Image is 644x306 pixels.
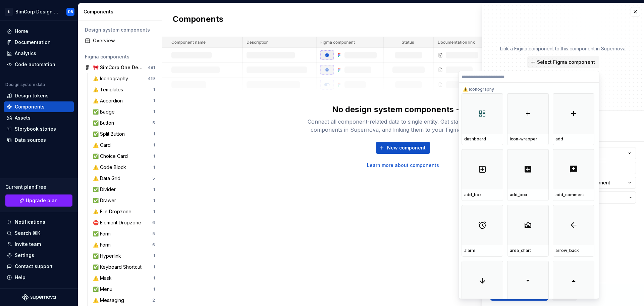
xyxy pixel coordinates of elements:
a: 🎀 SimCorp One Design Guide481 [82,62,158,73]
div: Storybook stories [15,126,56,132]
button: Help [4,272,74,283]
div: ⚠️ Mask [93,275,114,281]
div: add_box [510,192,546,198]
a: ✅ Keyboard Shortcut1 [90,262,158,272]
div: Data sources [15,137,46,143]
div: add_box [464,192,500,198]
div: Assets [15,115,31,121]
a: Invite team [4,239,74,250]
a: ✅ Choice Card1 [90,151,158,162]
div: Home [15,28,28,35]
a: ✅ Drawer1 [90,195,158,206]
div: Current plan : Free [5,184,72,190]
div: Design system data [5,82,45,87]
a: ✅ Split Button1 [90,129,158,139]
div: 6 [152,220,155,225]
div: 5 [152,231,155,236]
div: 1 [153,198,155,203]
a: ✅ Menu1 [90,284,158,295]
div: Help [15,274,25,281]
button: Search ⌘K [4,228,74,238]
button: Select Figma component [527,56,599,68]
a: ✅ Hyperlink1 [90,251,158,261]
a: ⚠️ Accordion1 [90,95,158,106]
div: 1 [153,98,155,103]
div: 419 [148,76,155,81]
div: 6 [152,242,155,248]
div: ✅ Badge [93,108,117,115]
div: ⚠️ Form [93,242,113,248]
div: ✅ Form [93,230,113,237]
a: Settings [4,250,74,261]
div: alarm [464,248,500,253]
a: Overview [82,35,158,46]
div: 1 [153,253,155,259]
div: ⚠️ Data Grid [93,175,123,182]
svg: Supernova Logo [22,294,56,301]
div: 481 [148,65,155,70]
div: 5 [152,176,155,181]
a: Assets [4,113,74,123]
div: SimCorp Design System [15,8,58,15]
div: Connect all component-related data to single entity. Get started by creating components in Supern... [296,118,511,134]
span: Select Figma component [537,59,595,65]
a: ⚠️ File Dropzone1 [90,206,158,217]
div: Overview [93,37,155,44]
div: add_comment [555,192,592,198]
div: 1 [153,142,155,148]
div: Notifications [15,219,45,225]
div: 2 [152,298,155,303]
a: Documentation [4,37,74,48]
div: ✅ Button [93,120,117,126]
div: Contact support [15,263,53,270]
button: Upgrade plan [5,194,72,207]
div: Components [84,8,159,15]
div: Design tokens [15,92,49,99]
div: ✅ Choice Card [93,153,130,160]
div: arrow_back [555,248,592,253]
div: ✅ Split Button [93,131,127,137]
div: Analytics [15,50,36,57]
a: Components [4,101,74,112]
div: ✅ Keyboard Shortcut [93,264,144,270]
div: 1 [153,131,155,137]
div: ✅ Menu [93,286,115,293]
a: Storybook stories [4,124,74,134]
div: 1 [153,187,155,192]
a: ⚠️ Card1 [90,140,158,150]
a: Design tokens [4,90,74,101]
div: ✅ Drawer [93,197,119,204]
div: 1 [153,264,155,270]
div: Documentation [15,39,51,46]
div: ✅ Divider [93,186,118,193]
button: SSimCorp Design SystemDB [1,4,76,19]
h2: Components [173,14,223,26]
div: 🎀 SimCorp One Design Guide [93,64,143,71]
div: ⚠️ Code Block [93,164,129,171]
div: ⚠️ Templates [93,86,126,93]
div: add [555,136,592,142]
a: ⚠️ Code Block1 [90,162,158,173]
div: ⚠️ File Dropzone [93,208,134,215]
span: Upgrade plan [26,197,58,204]
div: Settings [15,252,34,259]
div: 1 [153,209,155,214]
div: Code automation [15,61,55,68]
div: 1 [153,275,155,281]
div: DB [68,9,73,14]
a: Code automation [4,59,74,70]
div: area_chart [510,248,546,253]
span: New component [387,144,426,151]
a: ⚠️ Data Grid5 [90,173,158,184]
button: New component [376,142,430,154]
a: ✅ Divider1 [90,184,158,195]
div: ⚠️ Iconography [93,75,131,82]
a: Analytics [4,48,74,59]
a: ✅ Form5 [90,228,158,239]
a: Home [4,26,74,37]
div: 1 [153,287,155,292]
div: ⚠️ Messaging [93,297,127,304]
a: Learn more about components [367,162,439,169]
div: ⛔ Element Dropzone [93,219,144,226]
